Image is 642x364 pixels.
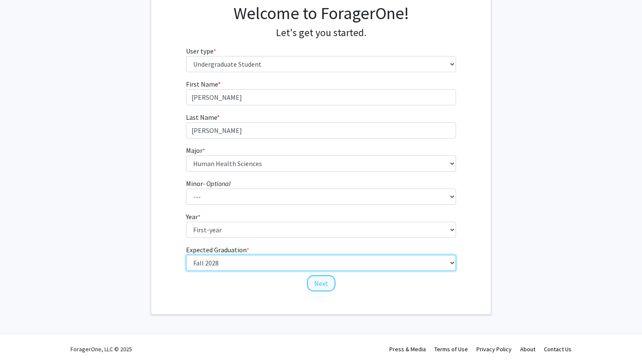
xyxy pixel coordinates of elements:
i: - Optional [203,179,231,188]
label: Expected Graduation [186,245,249,255]
h4: Let's get you started. [186,27,456,39]
iframe: Chat [6,326,36,358]
label: Year [186,212,200,222]
label: Minor [186,178,231,189]
h1: Welcome to ForagerOne! [186,3,456,23]
span: First Name [186,80,218,88]
a: Terms of Use [434,345,468,353]
div: ForagerOne, LLC © 2025 [70,334,132,364]
a: About [520,345,535,353]
label: Major [186,145,205,155]
button: Next [307,275,335,291]
a: Privacy Policy [476,345,512,353]
span: Last Name [186,113,217,121]
label: User type [186,46,216,56]
a: Contact Us [544,345,572,353]
a: Press & Media [389,345,426,353]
